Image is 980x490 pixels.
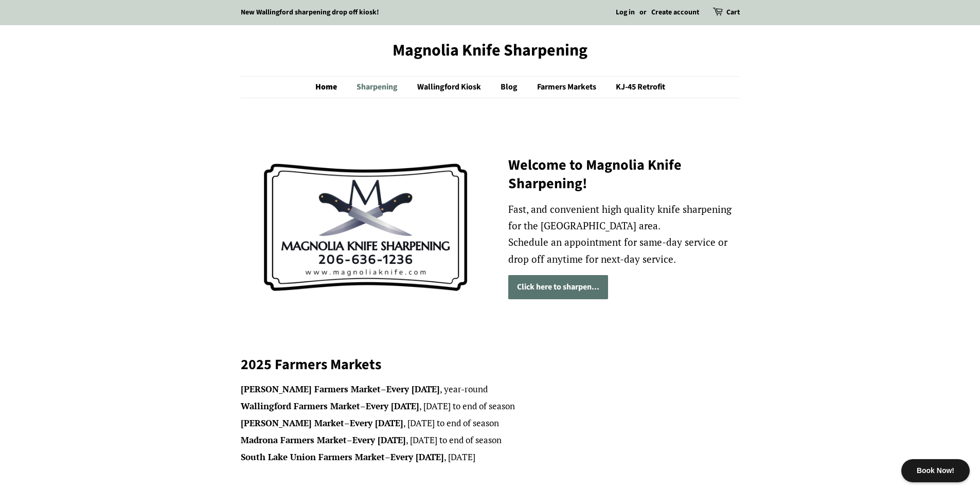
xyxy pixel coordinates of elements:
a: Wallingford Kiosk [409,77,491,98]
a: Magnolia Knife Sharpening [241,41,740,60]
strong: Every [DATE] [390,451,444,463]
a: Farmers Markets [529,77,607,98]
div: Book Now! [901,459,970,482]
h2: 2025 Farmers Markets [241,355,740,374]
strong: Every [DATE] [350,417,403,429]
a: Blog [493,77,528,98]
a: KJ-45 Retrofit [608,77,665,98]
li: – , [DATE] to end of season [241,399,740,414]
strong: Madrona Farmers Market [241,434,347,446]
a: Home [315,77,347,98]
a: New Wallingford sharpening drop off kiosk! [241,7,379,17]
a: Cart [726,7,740,19]
li: – , [DATE] [241,450,740,465]
strong: [PERSON_NAME] Farmers Market [241,383,381,395]
strong: South Lake Union Farmers Market [241,451,385,463]
a: Log in [616,7,635,17]
li: – , [DATE] to end of season [241,416,740,431]
a: Create account [651,7,699,17]
strong: Every [DATE] [386,383,440,395]
a: Click here to sharpen... [508,275,608,299]
strong: Wallingford Farmers Market [241,400,360,412]
li: or [639,7,647,19]
p: Fast, and convenient high quality knife sharpening for the [GEOGRAPHIC_DATA] area. Schedule an ap... [508,201,740,267]
li: – , [DATE] to end of season [241,433,740,448]
strong: Every [DATE] [366,400,419,412]
strong: [PERSON_NAME] Market [241,417,344,429]
li: – , year-round [241,382,740,397]
a: Sharpening [349,77,408,98]
h2: Welcome to Magnolia Knife Sharpening! [508,156,740,193]
strong: Every [DATE] [352,434,406,446]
